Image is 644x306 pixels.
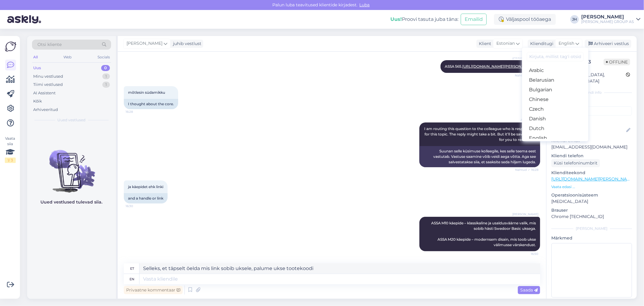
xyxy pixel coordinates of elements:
span: ASSA M10 käepide – klassikaline ja usaldusväärne valik, mis sobib hästi Swedoor Basic uksega. ASS... [431,221,537,247]
a: English [522,133,588,143]
span: [PERSON_NAME] [512,55,538,60]
p: Märkmed [551,235,632,241]
div: [GEOGRAPHIC_DATA], [GEOGRAPHIC_DATA] [553,72,626,84]
span: Nähtud ✓ 16:24 [515,73,538,78]
div: Kliendi info [551,90,632,95]
div: I thought about the core. [124,99,178,109]
div: Arhiveeri vestlus [585,40,631,48]
div: and a handle or link [124,193,168,203]
div: Privaatne kommentaar [124,286,183,294]
div: Klient [476,41,491,47]
p: Klienditeekond [551,170,632,176]
div: [PERSON_NAME] [581,15,634,19]
p: Vaata edasi ... [551,184,632,190]
textarea: Selleks, et täpselt öelda mis link sobib uksele, palume ukse tootekoodi [139,263,540,274]
span: English [559,40,574,47]
p: [EMAIL_ADDRESS][DOMAIN_NAME] [551,144,632,150]
div: [PERSON_NAME] [551,226,632,231]
a: Czech [522,104,588,114]
div: Socials [96,53,111,61]
div: AI Assistent [33,90,56,96]
img: No chats [27,139,116,194]
a: [URL][DOMAIN_NAME][PERSON_NAME] [462,64,536,69]
div: JH [570,15,579,24]
a: [PERSON_NAME][PERSON_NAME] GROUP AS [581,15,640,24]
span: mõtlesin südamikku [128,90,165,95]
div: Küsi telefoninumbrit [551,159,600,167]
div: 1 / 3 [5,158,16,163]
p: Kliendi tag'id [551,99,632,105]
span: Nähtud ✓ 16:28 [515,168,538,172]
span: I am routing this question to the colleague who is responsible for this topic. The reply might ta... [424,126,537,142]
p: Uued vestlused tulevad siia. [41,199,103,205]
span: Estonian [496,40,515,47]
span: Luba [358,2,372,8]
span: Otsi kliente [37,41,62,48]
a: Arabic [522,66,588,75]
div: juhib vestlust [171,41,201,47]
div: Proovi tasuta juba täna: [390,16,458,23]
div: 0 [101,65,110,71]
p: Chrome [TECHNICAL_ID] [551,213,632,220]
div: Vaata siia [5,136,16,163]
p: Brauser [551,207,632,213]
input: Lisa tag [551,106,632,116]
a: Bulgarian [522,85,588,95]
p: Kliendi email [551,138,632,144]
a: Chinese [522,95,588,104]
div: 1 [102,82,110,88]
div: Suunan selle küsimuse kolleegile, kes selle teema eest vastutab. Vastuse saamine võib veidi aega ... [419,146,540,167]
a: Belarusian [522,75,588,85]
a: Dutch [522,124,588,133]
span: Uued vestlused [58,117,86,123]
div: Klienditugi [528,41,553,47]
div: All [32,53,39,61]
span: AI Assistent [516,118,538,122]
div: Arhiveeritud [33,107,58,113]
div: Kõik [33,98,42,104]
img: Askly Logo [5,41,16,52]
span: ASSA 565. [445,64,536,69]
span: [PERSON_NAME] [127,40,162,47]
p: [MEDICAL_DATA] [551,198,632,205]
div: Minu vestlused [33,73,63,80]
div: en [130,274,135,284]
span: 16:50 [516,252,538,256]
span: [PERSON_NAME] [512,212,538,216]
span: Saada [520,287,538,293]
p: Operatsioonisüsteem [551,192,632,198]
span: Offline [604,59,630,65]
div: Tiimi vestlused [33,82,63,88]
a: Danish [522,114,588,124]
div: Uus [33,65,41,71]
input: Kirjuta, millist tag'i otsid [527,52,584,61]
div: 1 [102,73,110,80]
div: Web [62,53,73,61]
div: [PERSON_NAME] GROUP AS [581,19,634,24]
div: et [130,263,134,274]
div: Väljaspool tööaega [494,14,556,25]
input: Lisa nimi [552,127,625,134]
p: Kliendi nimi [551,118,632,124]
span: ja käepidet ehk linki [128,184,163,189]
span: 16:28 [126,109,148,114]
button: Emailid [461,14,487,25]
b: Uus! [390,16,402,22]
span: 16:30 [126,204,148,208]
p: Kliendi telefon [551,153,632,159]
